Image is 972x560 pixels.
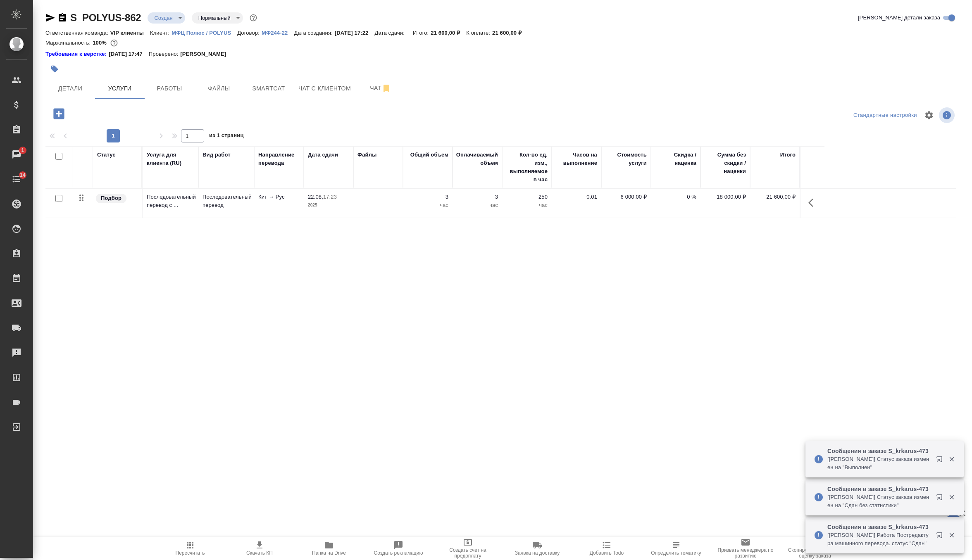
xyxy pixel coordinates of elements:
[180,50,232,58] p: [PERSON_NAME]
[858,14,940,22] span: [PERSON_NAME] детали заказа
[335,30,375,36] p: [DATE] 17:22
[225,537,294,560] button: Скачать КП
[364,537,433,560] button: Создать рекламацию
[155,537,225,560] button: Пересчитать
[45,30,110,36] p: Ответственная команда:
[754,193,796,201] p: 21 600,00 ₽
[45,50,109,58] a: Требования к верстке:
[943,456,960,463] button: Закрыть
[97,151,116,159] div: Статус
[506,201,548,209] p: час
[803,193,823,213] button: Показать кнопки
[503,537,572,560] button: Заявка на доставку
[827,531,931,548] p: [[PERSON_NAME]] Работа Постредактура машинного перевода. статус "Сдан"
[15,171,31,179] span: 14
[249,83,288,94] span: Smartcat
[456,151,498,167] div: Оплачиваемый объем
[931,527,951,547] button: Открыть в новой вкладке
[262,30,294,36] p: МФ244-22
[152,14,175,21] button: Создан
[438,547,498,559] span: Создать счет на предоплату
[237,30,262,36] p: Договор:
[199,83,239,94] span: Файлы
[262,29,294,36] a: МФ244-22
[433,537,503,560] button: Создать счет на предоплату
[147,151,194,167] div: Услуга для клиента (RU)
[716,547,775,559] span: Призвать менеджера по развитию
[45,40,93,46] p: Маржинальность:
[552,189,601,218] td: 0.01
[605,193,647,201] p: 6 000,00 ₽
[148,12,185,24] div: Создан
[149,50,181,58] p: Проверено:
[939,107,956,123] span: Посмотреть информацию
[492,30,528,36] p: 21 600,00 ₽
[147,193,194,209] p: Последовательный перевод с ...
[431,30,466,36] p: 21 600,00 ₽
[70,12,141,23] a: S_POLYUS-862
[457,201,498,209] p: час
[931,451,951,471] button: Открыть в новой вкладке
[101,194,121,202] p: Подбор
[172,30,237,36] p: МФЦ Полюс / POLYUS
[294,537,364,560] button: Папка на Drive
[361,83,400,93] span: Чат
[506,193,548,201] p: 250
[258,151,300,167] div: Направление перевода
[93,40,109,46] p: 100%
[506,151,548,184] div: Кол-во ед. изм., выполняемое в час
[2,144,31,165] a: 1
[45,60,64,78] button: Добавить тэг
[943,532,960,539] button: Закрыть
[605,151,647,167] div: Стоимость услуги
[556,151,597,167] div: Часов на выполнение
[176,550,205,556] span: Пересчитать
[48,105,70,122] button: Добавить услугу
[109,38,119,48] button: 0.00 RUB;
[202,193,250,209] p: Последовательный перевод
[192,12,243,24] div: Создан
[407,193,448,201] p: 3
[45,13,55,23] button: Скопировать ссылку для ЯМессенджера
[827,485,931,493] p: Сообщения в заказе S_krkarus-473
[375,30,407,36] p: Дата сдачи:
[655,193,696,201] p: 0 %
[246,550,273,556] span: Скачать КП
[457,193,498,201] p: 3
[100,83,140,94] span: Услуги
[308,151,338,159] div: Дата сдачи
[827,493,931,510] p: [[PERSON_NAME]] Статус заказа изменен на "Сдан без статистики"
[109,50,149,58] p: [DATE] 17:47
[258,193,300,201] p: Кит → Рус
[298,83,351,94] span: Чат с клиентом
[572,537,641,560] button: Добавить Todo
[110,30,150,36] p: VIP клиенты
[308,201,349,209] p: 2025
[407,201,448,209] p: час
[827,455,931,472] p: [[PERSON_NAME]] Статус заказа изменен на "Выполнен"
[466,30,492,36] p: К оплате:
[202,151,231,159] div: Вид работ
[308,194,323,200] p: 22.08,
[827,447,931,455] p: Сообщения в заказе S_krkarus-473
[780,537,850,560] button: Скопировать ссылку на оценку заказа
[172,29,237,36] a: МФЦ Полюс / POLYUS
[16,146,29,154] span: 1
[705,193,746,201] p: 18 000,00 ₽
[410,151,448,159] div: Общий объем
[931,489,951,509] button: Открыть в новой вкладке
[851,109,919,122] div: split button
[943,494,960,501] button: Закрыть
[655,151,696,167] div: Скидка / наценка
[312,550,346,556] span: Папка на Drive
[374,550,423,556] span: Создать рекламацию
[323,194,337,200] p: 17:23
[248,12,259,23] button: Доп статусы указывают на важность/срочность заказа
[50,83,90,94] span: Детали
[150,30,172,36] p: Клиент:
[705,151,746,176] div: Сумма без скидки / наценки
[150,83,189,94] span: Работы
[196,14,233,21] button: Нормальный
[357,151,376,159] div: Файлы
[651,550,701,556] span: Определить тематику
